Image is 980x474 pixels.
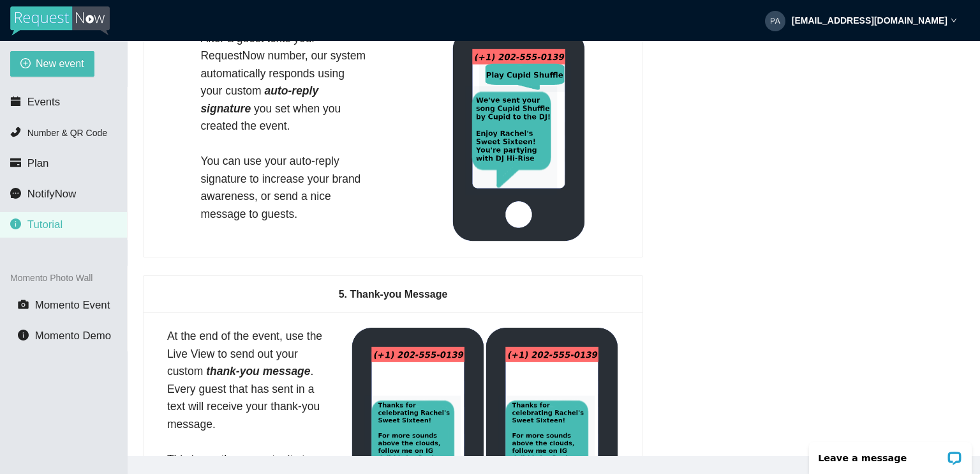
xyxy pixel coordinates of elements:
[27,188,76,200] span: NotifyNow
[159,276,627,312] div: 5. Thank-you Message
[27,96,60,108] span: Events
[20,58,31,70] span: plus-circle
[452,30,586,242] img: guest reply
[792,15,947,26] strong: [EMAIL_ADDRESS][DOMAIN_NAME]
[10,51,94,77] button: plus-circleNew event
[206,365,310,378] i: thank-you message
[10,96,21,107] span: calendar
[200,32,366,220] span: After a guest texts your RequestNow number, our system automatically responds using your custom y...
[765,11,785,31] img: 84f8cf29c270b7b99ed02dabbe972a08
[10,218,21,229] span: info-circle
[18,330,29,340] span: info-circle
[27,128,107,138] span: Number & QR Code
[27,157,49,169] span: Plan
[200,84,318,115] i: auto-reply signature
[35,330,111,342] span: Momento Demo
[801,434,980,474] iframe: LiveChat chat widget
[27,218,63,231] span: Tutorial
[10,188,21,199] span: message
[35,299,110,311] span: Momento Event
[10,126,21,137] span: phone
[951,17,957,24] span: down
[10,6,110,36] img: RequestNow
[10,157,21,168] span: credit-card
[18,299,29,310] span: camera
[36,56,84,72] span: New event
